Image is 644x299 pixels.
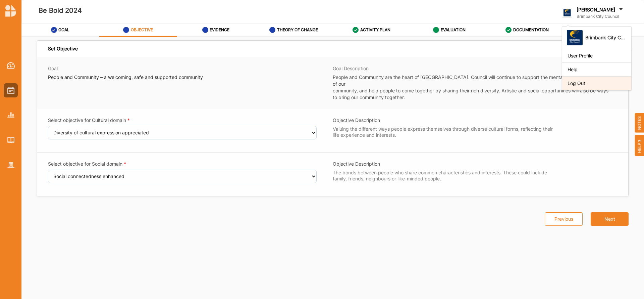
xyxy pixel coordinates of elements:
[441,27,466,33] label: EVALUATION
[568,80,626,86] div: Log Out
[5,5,16,17] img: logo
[360,27,390,33] label: ACTIVITY PLAN
[568,67,626,73] div: Help
[210,27,229,33] label: EVIDENCE
[39,5,82,16] label: Be Bold 2024
[7,112,14,118] img: Reports
[58,27,69,33] label: GOAL
[7,62,15,69] img: Dashboard
[131,27,153,33] label: OBJECTIVE
[4,108,18,122] a: Reports
[4,133,18,147] a: Library
[568,53,626,59] div: User Profile
[577,14,624,19] label: Brimbank City Council
[7,87,14,94] img: Activities
[4,83,18,97] a: Activities
[562,8,572,18] img: logo
[48,46,78,52] div: Set Objective
[513,27,549,33] label: DOCUMENTATION
[7,162,14,168] img: Organisation
[4,58,18,73] a: Dashboard
[577,7,615,13] label: [PERSON_NAME]
[7,137,14,143] img: Library
[591,212,629,226] button: Next
[545,212,583,226] button: Previous
[277,27,318,33] label: THEORY OF CHANGE
[4,158,18,172] a: Organisation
